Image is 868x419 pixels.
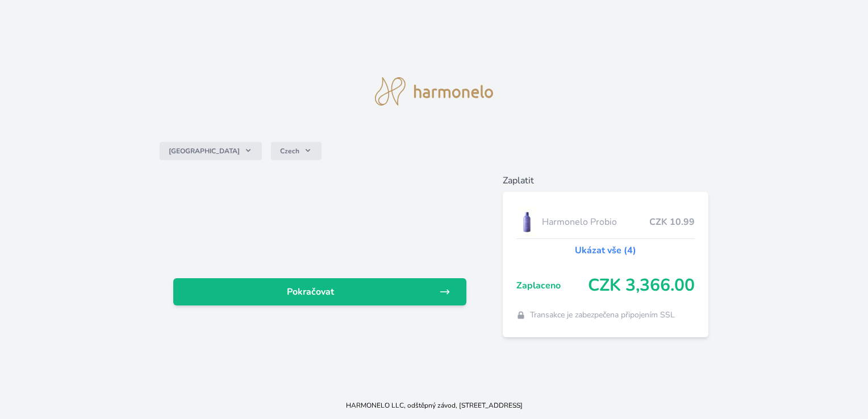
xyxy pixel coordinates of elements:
[649,215,695,229] span: CZK 10.99
[588,275,695,296] span: CZK 3,366.00
[271,142,322,160] button: Czech
[173,278,466,305] a: Pokračovat
[169,146,240,156] span: [GEOGRAPHIC_DATA]
[530,309,675,321] span: Transakce je zabezpečena připojením SSL
[516,279,588,292] span: Zaplaceno
[516,208,538,236] img: CLEAN_PROBIO_se_stinem_x-lo.jpg
[503,174,708,187] h6: Zaplatit
[375,77,493,106] img: logo.svg
[160,142,262,160] button: [GEOGRAPHIC_DATA]
[542,215,649,229] span: Harmonelo Probio
[280,146,299,156] span: Czech
[575,244,636,257] a: Ukázat vše (4)
[182,285,439,299] span: Pokračovat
